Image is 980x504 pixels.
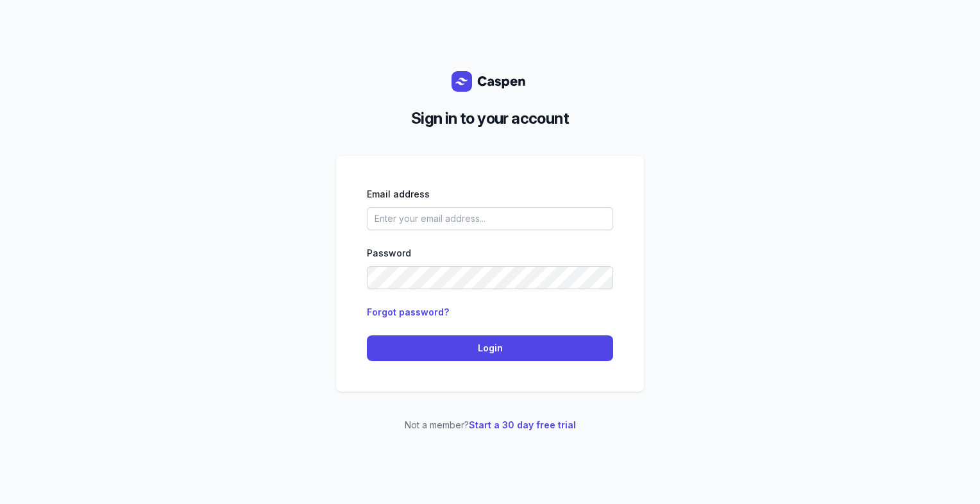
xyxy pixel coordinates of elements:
[367,207,613,230] input: Enter your email address...
[367,307,449,317] a: Forgot password?
[367,187,613,202] div: Email address
[336,417,644,433] p: Not a member?
[375,340,605,356] span: Login
[367,246,613,261] div: Password
[469,419,576,430] a: Start a 30 day free trial
[367,335,613,361] button: Login
[346,107,634,130] h2: Sign in to your account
